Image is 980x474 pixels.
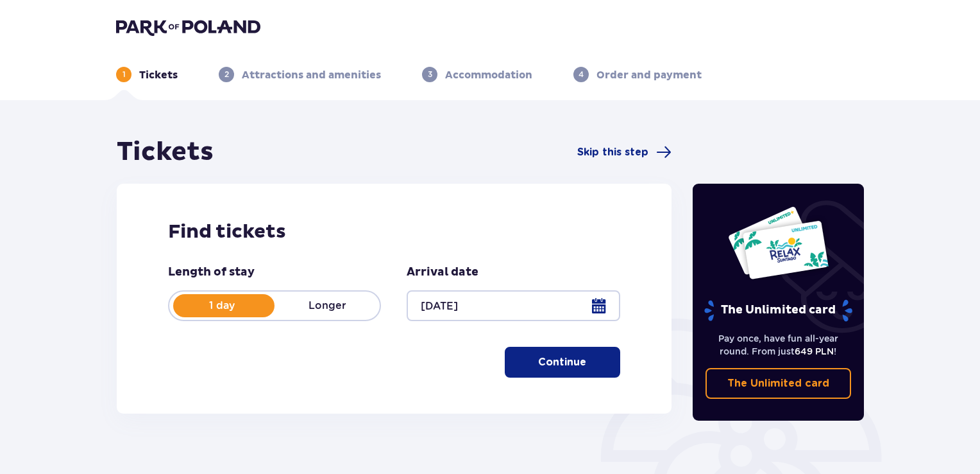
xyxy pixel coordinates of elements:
[116,67,178,82] div: 1Tickets
[795,346,834,356] span: 649 PLN
[577,145,648,159] span: Skip this step
[573,67,702,82] div: 4Order and payment
[139,68,178,82] p: Tickets
[428,69,432,80] p: 3
[275,299,380,313] p: Longer
[169,299,275,313] p: 1 day
[219,67,381,82] div: 2Attractions and amenities
[705,332,852,358] p: Pay once, have fun all-year round. From just !
[577,145,672,160] a: Skip this step
[505,347,620,378] button: Continue
[168,265,255,280] p: Length of stay
[727,376,829,391] p: The Unlimited card
[445,68,532,82] p: Accommodation
[122,69,126,80] p: 1
[407,265,478,280] p: Arrival date
[168,220,620,244] h2: Find tickets
[538,355,586,369] p: Continue
[422,67,532,82] div: 3Accommodation
[727,206,829,280] img: Two entry cards to Suntago with the word 'UNLIMITED RELAX', featuring a white background with tro...
[117,136,214,168] h1: Tickets
[705,368,852,399] a: The Unlimited card
[579,69,584,80] p: 4
[224,69,229,80] p: 2
[242,68,381,82] p: Attractions and amenities
[703,299,854,322] p: The Unlimited card
[116,18,260,36] img: Park of Poland logo
[596,68,702,82] p: Order and payment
